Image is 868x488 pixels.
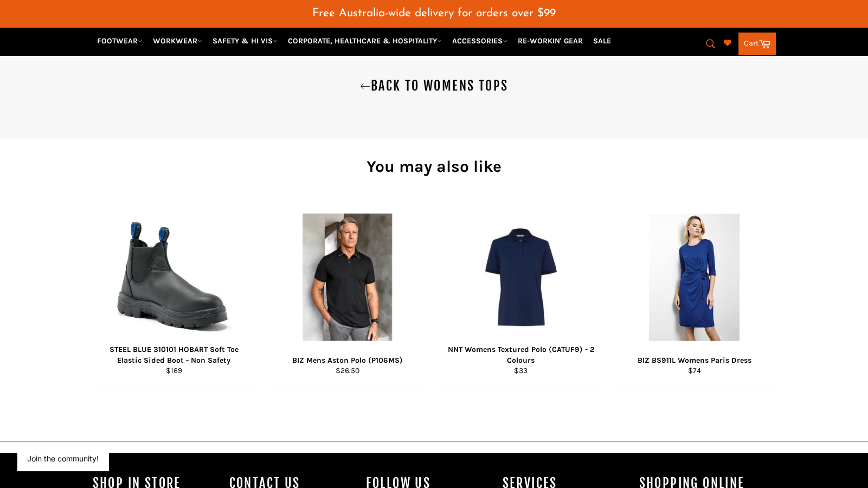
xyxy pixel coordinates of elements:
[149,31,207,50] a: WORKWEAR
[613,200,776,387] a: BIZ BS911L Womens Paris Dress - Workin Gear BIZ BS911L Womens Paris Dress $74
[448,31,512,50] a: ACCESSORIES
[99,365,248,376] div: $169
[649,213,739,341] img: BIZ BS911L Womens Paris Dress - Workin Gear
[589,31,615,50] a: SALE
[93,200,255,387] a: STEEL BLUE 312101 HOBART ELASTIC SIDED BOOT - Workin' Gear STEEL BLUE 310101 HOBART Soft Toe Elas...
[99,344,248,365] div: STEEL BLUE 310101 HOBART Soft Toe Elastic Sided Boot - Non Safety
[93,156,776,178] h2: You may also like
[472,213,569,341] img: NNT Womens Textured Polo (CATUF9) - 2 Colours - Workin' Gear
[446,365,595,376] div: $33
[440,200,602,387] a: NNT Womens Textured Polo (CATUF9) - 2 Colours - Workin' Gear NNT Womens Textured Polo (CATUF9) - ...
[620,355,769,365] div: BIZ BS911L Womens Paris Dress
[446,344,595,365] div: NNT Womens Textured Polo (CATUF9) - 2 Colours
[284,31,446,50] a: CORPORATE, HEALTHCARE & HOSPITALITY
[273,365,422,376] div: $26.50
[303,213,393,341] img: BIZ Mens Aston Polo - WORKIN GEAR
[273,355,422,365] div: BIZ Mens Aston Polo (P106MS)
[738,33,776,55] a: Cart
[513,31,587,50] a: RE-WORKIN' GEAR
[106,216,242,337] img: STEEL BLUE 312101 HOBART ELASTIC SIDED BOOT - Workin' Gear
[27,454,99,463] button: Join the community!
[620,365,769,376] div: $74
[266,200,429,387] a: BIZ Mens Aston Polo - WORKIN GEAR BIZ Mens Aston Polo (P106MS) $26.50
[11,77,857,95] a: Back to WOMENS TOPS
[93,31,147,50] a: FOOTWEAR
[208,31,282,50] a: SAFETY & HI VIS
[312,8,556,19] span: Free Australia-wide delivery for orders over $99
